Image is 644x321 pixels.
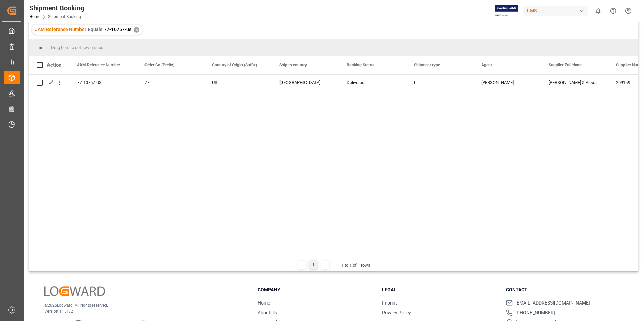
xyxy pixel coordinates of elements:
div: [PERSON_NAME] & Associates, Inc. [541,75,608,91]
div: Action [47,62,61,68]
button: Help Center [606,3,621,19]
h3: Contact [506,286,622,293]
a: Imprint [382,300,397,306]
span: Equals [88,27,102,32]
img: Logward Logo [44,286,105,296]
a: About Us [258,310,277,315]
span: Agent [481,63,492,67]
span: JAM Reference Number [77,63,120,67]
span: [EMAIL_ADDRESS][DOMAIN_NAME] [515,299,590,307]
div: ✕ [134,27,139,33]
h3: Legal [382,286,498,293]
div: 1 to 1 of 1 rows [341,262,371,269]
a: Home [258,300,270,306]
div: Delivered [347,75,398,91]
div: JIMS [523,6,588,16]
button: JIMS [523,4,590,17]
img: Exertis%20JAM%20-%20Email%20Logo.jpg_1722504956.jpg [495,5,518,17]
span: Order Co (Prefix) [144,63,174,67]
span: Country of Origin (Suffix) [212,63,257,67]
div: US [212,75,263,91]
div: 77-10757-US [69,75,136,91]
div: 77 [144,75,196,91]
div: 1 [309,261,318,269]
span: Ship to country [279,63,307,67]
a: Privacy Policy [382,310,411,315]
div: LTL [414,75,465,91]
div: Press SPACE to select this row. [29,75,69,91]
span: Drag here to set row groups [51,45,103,50]
span: JAM Reference Number [35,27,86,32]
p: © 2025 Logward. All rights reserved. [44,302,241,308]
span: Shipment type [414,63,440,67]
div: Shipment Booking [29,3,84,13]
p: Version 1.1.132 [44,308,241,314]
span: Booking Status [347,63,374,67]
a: Home [29,14,40,19]
div: [GEOGRAPHIC_DATA] [279,75,330,91]
h3: Company [258,286,374,293]
div: [PERSON_NAME] [481,75,533,91]
button: show 0 new notifications [590,3,606,19]
span: Supplier Full Name [549,63,582,67]
span: 77-10757-us [104,27,131,32]
span: [PHONE_NUMBER] [515,309,555,316]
